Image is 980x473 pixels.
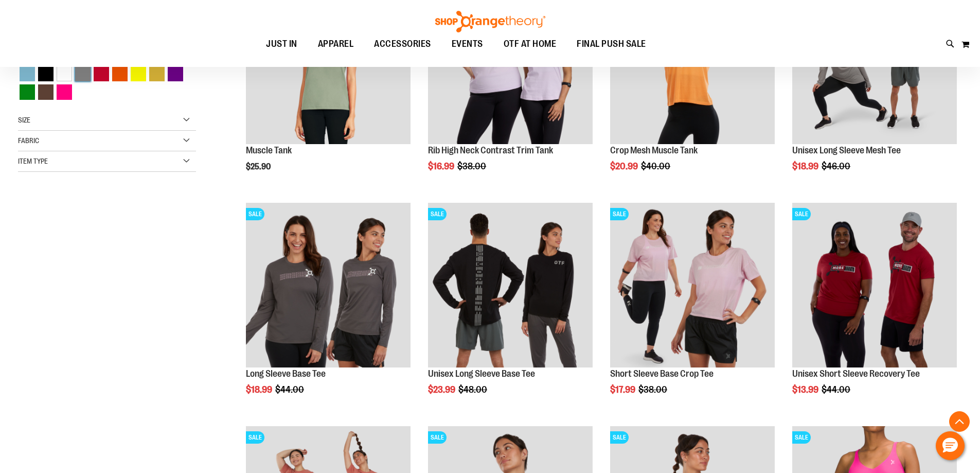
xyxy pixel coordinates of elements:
[266,32,297,56] span: JUST IN
[605,198,780,421] div: product
[610,161,639,171] span: $20.99
[428,384,457,395] span: $23.99
[822,161,852,171] span: $46.00
[428,145,553,155] a: Rib High Neck Contrast Trim Tank
[246,384,274,395] span: $18.99
[792,203,957,369] a: Product image for Unisex SS Recovery TeeSALE
[74,64,92,83] a: Grey
[18,116,30,124] span: Size
[308,32,364,56] a: APPAREL
[275,384,306,395] span: $44.00
[428,203,593,369] a: Product image for Unisex Long Sleeve Base TeeSALE
[787,198,962,421] div: product
[792,431,811,444] span: SALE
[792,145,901,155] a: Unisex Long Sleeve Mesh Tee
[18,83,37,101] a: Green
[37,83,55,101] a: Brown
[504,32,557,56] span: OTF AT HOME
[792,161,820,171] span: $18.99
[458,384,489,395] span: $48.00
[610,145,698,155] a: Crop Mesh Muscle Tank
[246,203,411,367] img: Product image for Long Sleeve Base Tee
[18,64,37,83] a: Blue
[610,203,775,369] a: Product image for Short Sleeve Base Crop TeeSALE
[610,208,629,220] span: SALE
[428,431,447,444] span: SALE
[792,369,920,379] a: Unisex Short Sleeve Recovery Tee
[246,208,264,220] span: SALE
[55,64,74,83] a: White
[822,384,852,395] span: $44.00
[423,198,598,421] div: product
[792,208,811,220] span: SALE
[457,161,488,171] span: $38.00
[318,32,354,56] span: APPAREL
[428,203,593,367] img: Product image for Unisex Long Sleeve Base Tee
[638,384,669,395] span: $38.00
[493,32,567,56] a: OTF AT HOME
[441,32,493,56] a: EVENTS
[246,431,264,444] span: SALE
[949,411,970,432] button: Back To Top
[610,431,629,444] span: SALE
[18,136,39,145] span: Fabric
[792,203,957,367] img: Product image for Unisex SS Recovery Tee
[610,203,775,367] img: Product image for Short Sleeve Base Crop Tee
[256,32,308,56] a: JUST IN
[148,64,166,83] a: Gold
[434,11,547,32] img: Shop Orangetheory
[364,32,441,56] a: ACCESSORIES
[37,64,55,83] a: Black
[428,161,456,171] span: $16.99
[792,384,820,395] span: $13.99
[428,208,447,220] span: SALE
[610,384,637,395] span: $17.99
[246,145,292,155] a: Muscle Tank
[566,32,656,56] a: FINAL PUSH SALE
[129,64,148,83] a: Yellow
[452,32,483,56] span: EVENTS
[374,32,431,56] span: ACCESSORIES
[92,64,111,83] a: Red
[246,369,326,379] a: Long Sleeve Base Tee
[641,161,672,171] span: $40.00
[577,32,646,56] span: FINAL PUSH SALE
[246,162,272,171] span: $25.90
[55,83,74,101] a: Pink
[428,369,535,379] a: Unisex Long Sleeve Base Tee
[246,203,411,369] a: Product image for Long Sleeve Base TeeSALE
[241,198,416,421] div: product
[111,64,129,83] a: Orange
[936,431,965,460] button: Hello, have a question? Let’s chat.
[18,157,48,165] span: Item Type
[610,369,714,379] a: Short Sleeve Base Crop Tee
[166,64,185,83] a: Purple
